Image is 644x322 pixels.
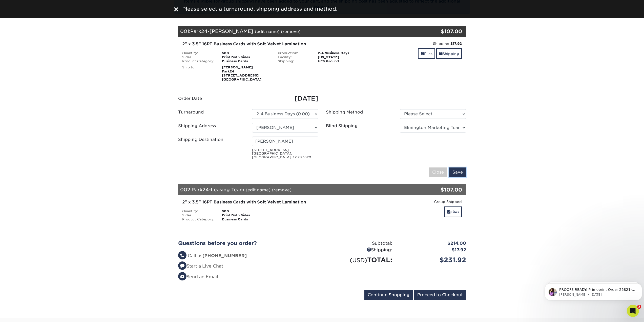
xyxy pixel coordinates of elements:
input: Close [429,167,447,177]
span: shipping [439,52,443,56]
input: Continue Shopping [364,290,413,300]
span: files [421,52,424,56]
div: Quantity: [178,209,218,213]
div: 002: [178,184,418,195]
h2: Questions before you order? [178,240,318,246]
iframe: Intercom live chat [627,305,639,317]
div: $17.92 [396,247,470,253]
label: Shipping Method [326,109,363,115]
div: Shipping: [374,41,462,46]
div: Shipping: [274,59,314,63]
div: Quantity: [178,51,218,55]
a: (remove) [281,29,301,34]
div: $231.92 [396,255,470,265]
div: Print Both Sides [218,213,274,217]
label: Turnaround [178,109,204,115]
span: Please select a turnaround, shipping address and method. [182,6,337,12]
div: $107.00 [418,186,462,194]
div: 001: [178,26,418,37]
input: Proceed to Checkout [414,290,466,300]
div: UPS Ground [314,59,370,63]
div: Sides: [178,213,218,217]
div: Business Cards [218,217,274,221]
div: [US_STATE] [314,55,370,59]
small: [STREET_ADDRESS] [GEOGRAPHIC_DATA], [GEOGRAPHIC_DATA] 37128-1620 [252,148,318,159]
strong: $17.92 [450,42,462,46]
a: Start a Live Chat [178,263,223,269]
a: (edit name) [246,187,271,192]
div: 2-4 Business Days [314,51,370,55]
a: (edit name) [255,29,280,34]
div: Business Cards [218,59,274,63]
div: TOTAL: [322,255,396,265]
div: Facility: [274,55,314,59]
div: $214.00 [396,240,470,247]
a: Files [418,48,435,59]
a: Files [444,206,462,217]
div: Print Both Sides [218,55,274,59]
strong: [PHONE_NUMBER] [202,253,247,258]
label: Shipping Destination [178,137,223,143]
a: Shipping [436,48,462,59]
a: (remove) [272,187,292,192]
small: (USD) [350,257,367,263]
a: Send an Email [178,274,218,279]
div: [DATE] [252,94,318,103]
div: Group Shipped [374,199,462,204]
div: $107.00 [418,28,462,35]
div: Product Category: [178,217,218,221]
input: Save [449,167,466,177]
span: Park24-[PERSON_NAME] [190,28,253,34]
div: Production: [274,51,314,55]
iframe: Intercom notifications message [543,273,644,308]
div: Sides: [178,55,218,59]
img: close [174,7,178,11]
div: 500 [218,209,274,213]
div: 500 [218,51,274,55]
label: Order Date [178,96,202,102]
span: files [447,210,451,214]
iframe: Google Customer Reviews [1,307,43,320]
div: Shipping: [322,247,396,253]
label: Blind Shipping [326,123,358,129]
div: 2" x 3.5" 16PT Business Cards with Soft Velvet Lamination [182,199,366,205]
label: Shipping Address [178,123,216,129]
span: 3 [637,305,641,309]
div: 2" x 3.5" 16PT Business Cards with Soft Velvet Lamination [182,41,366,47]
strong: [PERSON_NAME] Park24 [STREET_ADDRESS] [GEOGRAPHIC_DATA] [222,65,261,81]
div: Subtotal: [322,240,396,247]
div: Product Category: [178,59,218,63]
li: Call us [178,253,318,259]
div: Ship to: [178,65,218,82]
span: Park24-Leasing Team [192,187,244,192]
